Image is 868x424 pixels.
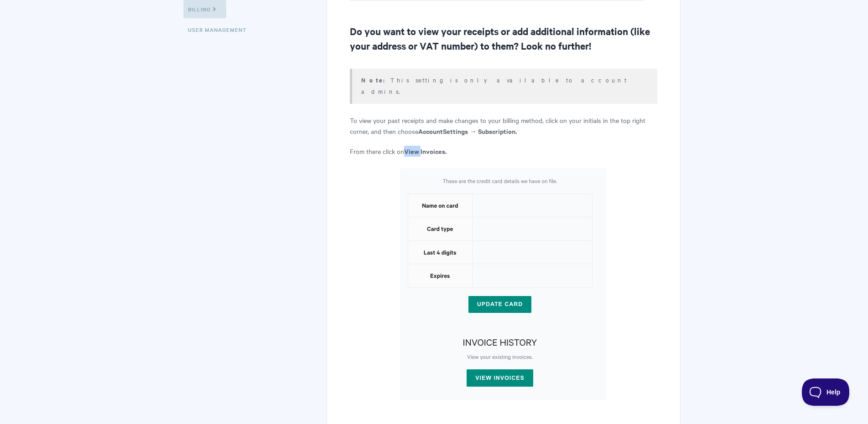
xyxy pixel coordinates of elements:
[361,76,390,84] strong: Note:
[188,20,253,39] a: User Management
[361,74,645,97] p: This setting is only available to account admins.
[443,126,517,136] b: Settings → Subscription.
[350,146,657,157] p: From there click on
[400,169,606,400] img: file-DOnmGCCbn7.png
[404,146,447,156] strong: View Invoices.
[350,115,657,137] p: To view your past receipts and make changes to your billing method, click on your initials in the...
[802,378,850,406] iframe: Toggle Customer Support
[418,126,443,136] strong: Account
[350,24,657,53] h2: Do you want to view your receipts or add additional information (like your address or VAT number)...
